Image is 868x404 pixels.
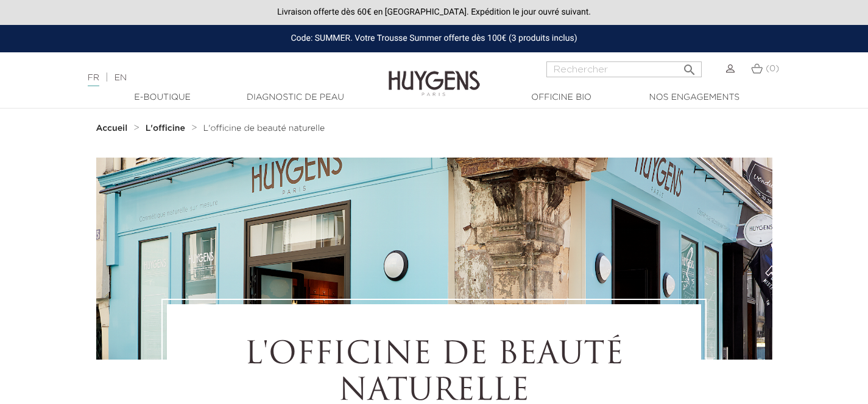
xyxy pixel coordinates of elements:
[389,51,480,98] img: Huygens
[146,124,185,133] strong: L'officine
[146,124,188,133] a: L'officine
[96,124,130,133] a: Accueil
[88,74,99,86] a: FR
[766,64,779,73] span: (0)
[102,91,224,104] a: E-Boutique
[203,124,325,133] span: L'officine de beauté naturelle
[633,91,755,104] a: Nos engagements
[501,91,623,104] a: Officine Bio
[82,71,353,85] div: |
[679,58,700,74] button: 
[235,91,356,104] a: Diagnostic de peau
[115,74,127,82] a: EN
[546,61,702,77] input: Rechercher
[203,124,325,133] a: L'officine de beauté naturelle
[96,124,128,133] strong: Accueil
[682,59,697,74] i: 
